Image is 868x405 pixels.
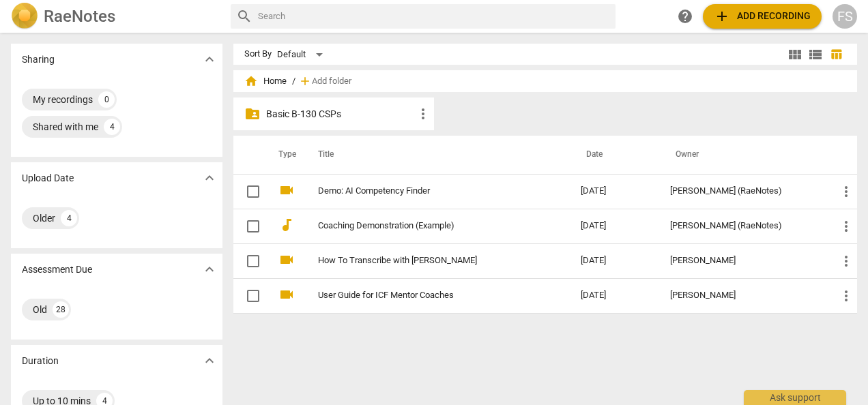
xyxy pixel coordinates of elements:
button: Show more [199,49,220,70]
span: add [298,74,312,88]
input: Search [258,5,610,27]
button: FS [833,4,857,29]
a: LogoRaeNotes [11,3,220,30]
span: videocam [278,182,295,198]
img: Logo [11,3,38,30]
div: 28 [53,301,69,318]
button: Tile view [785,44,805,65]
th: Date [570,136,659,174]
div: [PERSON_NAME] [670,290,816,301]
span: view_list [807,46,824,63]
span: / [292,76,295,87]
div: Older [33,211,55,225]
td: [DATE] [570,209,659,243]
a: Help [673,4,697,29]
div: 0 [98,91,115,108]
div: Old [33,303,47,316]
div: My recordings [33,93,93,106]
button: Upload [703,4,822,29]
div: 4 [104,119,120,135]
div: [PERSON_NAME] (RaeNotes) [670,221,816,231]
span: expand_more [201,261,218,277]
a: How To Transcribe with [PERSON_NAME] [318,256,532,266]
span: more_vert [838,218,854,235]
p: Duration [22,354,59,368]
div: [PERSON_NAME] [670,256,816,266]
span: more_vert [415,106,431,122]
span: expand_more [201,352,218,369]
span: videocam [278,252,295,268]
span: search [236,8,252,25]
h2: RaeNotes [44,7,115,26]
span: expand_more [201,170,218,186]
span: folder_shared [244,106,261,122]
p: Sharing [22,52,55,67]
span: more_vert [838,253,854,269]
div: 4 [61,210,77,226]
span: Home [244,74,287,88]
span: home [244,74,258,88]
p: Assessment Due [22,262,92,277]
button: Show more [199,168,220,188]
span: more_vert [838,183,854,200]
th: Type [267,136,302,174]
div: [PERSON_NAME] (RaeNotes) [670,186,816,196]
td: [DATE] [570,278,659,313]
span: view_module [787,46,803,63]
a: Coaching Demonstration (Example) [318,221,532,231]
th: Title [302,136,570,174]
span: table_chart [830,48,843,61]
span: more_vert [838,288,854,304]
button: Table view [826,44,846,65]
a: Demo: AI Competency Finder [318,186,532,196]
div: Shared with me [33,120,98,134]
th: Owner [659,136,827,174]
span: help [677,8,693,25]
span: videocam [278,286,295,303]
div: Ask support [744,390,846,405]
div: Default [277,44,328,65]
button: Show more [199,259,220,280]
span: Add recording [714,8,811,25]
p: Upload Date [22,171,74,185]
td: [DATE] [570,243,659,278]
td: [DATE] [570,174,659,209]
p: Basic B-130 CSPs [266,107,415,121]
span: audiotrack [278,217,295,233]
div: Sort By [244,49,272,59]
a: User Guide for ICF Mentor Coaches [318,290,532,301]
button: List view [805,44,826,65]
button: Show more [199,350,220,371]
span: expand_more [201,51,218,67]
span: Add folder [312,76,351,87]
span: add [714,8,730,25]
